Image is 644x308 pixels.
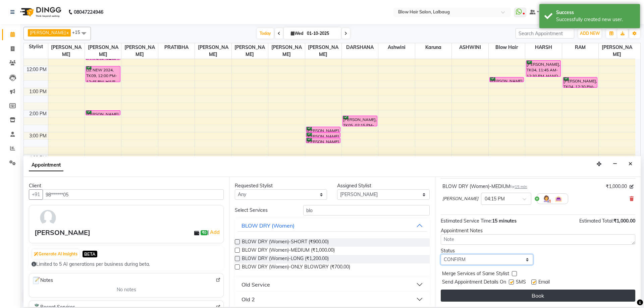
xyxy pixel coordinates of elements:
[626,159,635,169] button: Close
[442,270,509,279] span: Merge Services of Same Stylist
[241,295,255,303] div: Old 2
[24,43,48,50] div: Stylist
[121,43,158,59] span: [PERSON_NAME]
[563,77,597,87] div: [PERSON_NAME], TK04, 12:30 PM-01:00 PM, HAND & FEET CARE (Women)-REGULAR MANICURE
[38,208,58,228] img: avatar
[74,3,103,21] b: 08047224946
[32,249,79,259] button: Generate AI Insights
[201,230,208,236] span: ₹0
[306,127,340,132] div: [PERSON_NAME], TK05, 02:45 PM-03:00 PM, Full Arms Waxing
[442,195,478,202] span: [PERSON_NAME]
[490,77,524,82] div: [PERSON_NAME], TK08, 12:30 PM-12:45 PM, Consultation
[579,218,613,224] span: Estimated Total:
[554,195,562,203] img: Interior.png
[48,43,85,59] span: [PERSON_NAME]
[66,30,69,35] a: x
[606,183,627,190] span: ₹1,000.00
[28,88,48,95] div: 1:00 PM
[30,30,66,35] span: [PERSON_NAME]
[442,183,527,190] div: BLOW DRY (Women)-MEDIUM
[237,293,427,305] button: Old 2
[452,43,488,52] span: ASHWINI
[242,238,329,247] span: BLOW DRY (Women)-SHORT (₹900.00)
[232,43,268,59] span: [PERSON_NAME]
[516,279,526,287] span: SMS
[158,43,195,52] span: PRATIBHA
[305,43,341,59] span: [PERSON_NAME]
[441,247,533,254] div: Status
[32,276,53,285] span: Notes
[489,43,525,52] span: Blow Hair
[556,9,635,16] div: Success
[516,28,574,39] input: Search Appointment
[195,43,231,59] span: [PERSON_NAME]
[599,43,635,59] span: [PERSON_NAME]
[237,279,427,291] button: Old Service
[83,251,97,257] span: BETA
[580,31,600,36] span: ADD NEW
[208,228,221,236] span: |
[526,61,560,76] div: [PERSON_NAME], TK04, 11:45 AM-12:30 PM, HAND & FEET CARE (Women)-REGULAR PEDICURE
[305,28,338,39] input: 2025-10-01
[235,182,327,189] div: Requested Stylist
[337,182,429,189] div: Assigned Stylist
[441,290,635,302] button: Book
[441,227,635,234] div: Appointment Notes
[25,66,48,73] div: 12:00 PM
[492,218,517,224] span: 15 minutes
[578,29,601,38] button: ADD NEW
[562,43,598,52] span: RAM
[630,185,634,189] i: Edit price
[242,263,350,272] span: BLOW DRY (Women)-ONLY BLOWDRY (₹700.00)
[289,31,305,36] span: Wed
[29,189,43,200] button: +91
[29,182,224,189] div: Client
[35,228,90,238] div: [PERSON_NAME]
[28,155,48,162] div: 4:00 PM
[17,3,63,21] img: logo
[241,281,270,289] div: Old Service
[230,207,298,214] div: Select Services
[556,16,635,23] div: Successfully created new user.
[415,43,451,52] span: karuna
[241,222,294,230] div: BLOW DRY (Women)
[237,220,427,232] button: BLOW DRY (Women)
[28,110,48,117] div: 2:00 PM
[378,43,415,52] span: Ashwini
[209,228,221,236] a: Add
[342,43,378,52] span: DARSHANA
[86,66,120,82] div: LIZ NEW 2024, TK09, 12:00 PM-12:45 PM, HAIR CUT (Women)-CREATIVE STYLIST
[306,138,340,143] div: [PERSON_NAME], TK05, 03:15 PM-03:30 PM, Full Legs Waxing
[613,218,635,224] span: ₹1,000.00
[43,189,224,200] input: Search by Name/Mobile/Email/Code
[28,132,48,139] div: 3:00 PM
[525,43,561,52] span: HARSH
[85,43,121,59] span: [PERSON_NAME]
[72,29,85,35] span: +15
[510,184,527,189] small: for
[303,205,430,215] input: Search by service name
[242,255,329,263] span: BLOW DRY (Women)-LONG (₹1,200.00)
[542,195,550,203] img: Hairdresser.png
[538,279,550,287] span: Email
[29,159,63,171] span: Appointment
[32,261,221,268] div: Limited to 5 AI generations per business during beta.
[343,116,377,126] div: [PERSON_NAME], TK05, 02:15 PM-02:45 PM, NAILS (Women)-GEL POLISH (PLAIN)
[86,111,120,115] div: [PERSON_NAME], TK06, 02:00 PM-02:15 PM, BLOW DRY (Women)-MEDIUM
[515,184,527,189] span: 15 min
[268,43,305,59] span: [PERSON_NAME]
[442,279,506,287] span: Send Appointment Details On
[117,286,136,293] span: No notes
[306,133,340,137] div: [PERSON_NAME], TK05, 03:00 PM-03:15 PM, Under Arms Waxing
[242,247,335,255] span: BLOW DRY (Women)-MEDIUM (₹1,000.00)
[441,218,492,224] span: Estimated Service Time:
[257,28,274,39] span: Today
